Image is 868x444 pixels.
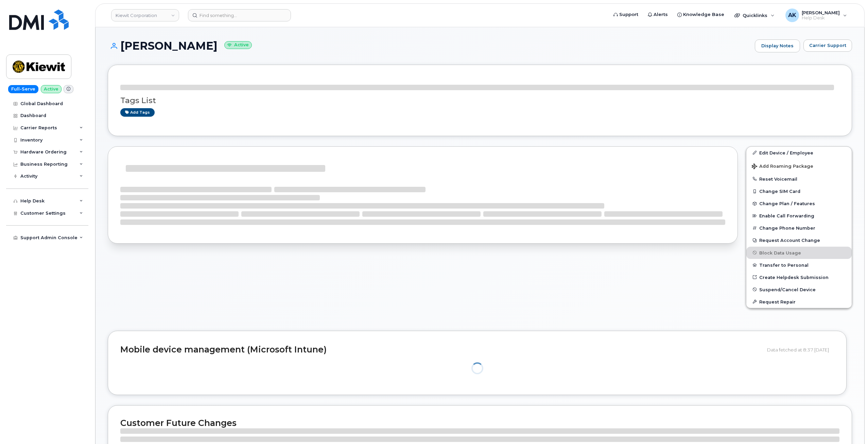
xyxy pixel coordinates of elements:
[746,147,852,159] a: Edit Device / Employee
[746,222,852,234] button: Change Phone Number
[746,296,852,308] button: Request Repair
[224,41,252,49] small: Active
[746,197,852,210] button: Change Plan / Features
[759,201,815,206] span: Change Plan / Features
[120,96,839,105] h3: Tags List
[108,40,751,52] h1: [PERSON_NAME]
[809,42,846,49] span: Carrier Support
[759,213,814,218] span: Enable Call Forwarding
[746,247,852,259] button: Block Data Usage
[755,39,800,52] a: Display Notes
[746,159,852,173] button: Add Roaming Package
[759,287,816,292] span: Suspend/Cancel Device
[746,185,852,197] button: Change SIM Card
[746,259,852,271] button: Transfer to Personal
[746,271,852,283] a: Create Helpdesk Submission
[746,283,852,296] button: Suspend/Cancel Device
[746,234,852,246] button: Request Account Change
[120,108,155,117] a: Add tags
[120,345,762,355] h2: Mobile device management (Microsoft Intune)
[120,418,839,428] h2: Customer Future Changes
[752,164,813,170] span: Add Roaming Package
[803,39,852,52] button: Carrier Support
[767,343,834,356] div: Data fetched at 8:37 [DATE]
[746,173,852,185] button: Reset Voicemail
[746,210,852,222] button: Enable Call Forwarding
